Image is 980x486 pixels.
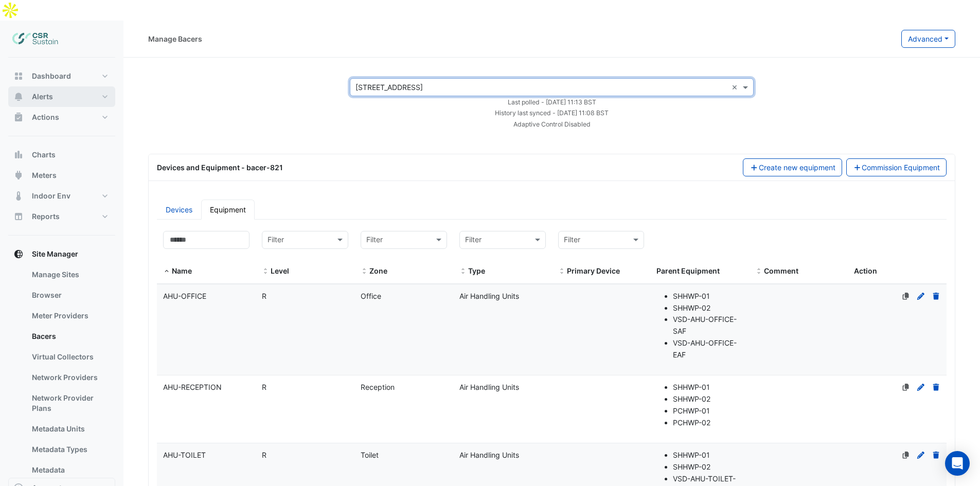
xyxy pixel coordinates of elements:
div: Devices and Equipment - bacer-821 [151,162,737,173]
span: Toilet [361,451,379,459]
span: Zone [361,267,368,276]
li: VSD-AHU-OFFICE-EAF [673,337,743,361]
span: Level [271,266,289,275]
app-icon: Meters [13,170,24,181]
a: Network Provider Plans [24,388,115,419]
a: Metadata Types [24,439,115,460]
a: Delete [932,451,941,459]
li: SHHWP-02 [673,393,743,405]
span: Primary Device [567,266,620,275]
a: Delete [932,383,941,391]
span: Name [172,266,192,275]
a: Browser [24,285,115,305]
button: Dashboard [8,66,115,86]
small: Fri 05-Sep-2025 11:13 BST [508,98,596,106]
li: SHHWP-01 [673,291,743,302]
span: Primary Device [558,267,565,276]
span: Type [468,266,485,275]
li: PCHWP-02 [673,417,743,429]
span: Alerts [32,92,53,102]
app-icon: Actions [13,112,24,122]
small: Fri 05-Sep-2025 11:08 BST [495,109,609,117]
span: Level [262,267,269,276]
span: AHU-TOILET [163,451,206,459]
span: Zone [369,266,387,275]
span: Reception [361,383,395,391]
span: Name [163,267,170,276]
a: Bacers [24,326,115,347]
button: Advanced [901,30,955,48]
span: Dashboard [32,71,71,81]
li: SHHWP-02 [673,461,743,473]
button: Actions [8,107,115,128]
li: SHHWP-01 [673,449,743,461]
a: Edit [916,383,925,391]
span: Comment [764,266,798,275]
app-icon: Dashboard [13,71,24,81]
a: Delete [932,292,941,300]
app-icon: Site Manager [13,249,24,259]
a: No primary device defined [901,383,911,391]
button: Create new equipment [743,158,842,176]
a: Meter Providers [24,305,115,326]
button: Indoor Env [8,186,115,206]
button: Reports [8,206,115,227]
span: Clear [732,82,740,93]
span: AHU-OFFICE [163,292,206,300]
span: Air Handling Units [459,292,519,300]
app-icon: Charts [13,150,24,160]
img: Company Logo [12,29,59,49]
button: Commission Equipment [846,158,947,176]
a: No primary device defined [901,292,911,300]
li: PCHWP-01 [673,405,743,417]
a: Edit [916,451,925,459]
small: Adaptive Control Disabled [513,120,591,128]
div: Open Intercom Messenger [945,451,970,476]
li: VSD-AHU-OFFICE-SAF [673,314,743,337]
span: Charts [32,150,56,160]
span: Comment [755,267,762,276]
a: Network Providers [24,367,115,388]
a: Devices [157,200,201,220]
button: Meters [8,165,115,186]
a: Equipment [201,200,255,220]
li: SHHWP-01 [673,382,743,393]
span: Action [854,266,877,275]
span: Reports [32,211,60,222]
span: AHU-RECEPTION [163,383,222,391]
app-icon: Indoor Env [13,191,24,201]
a: No primary device defined [901,451,911,459]
li: SHHWP-02 [673,302,743,314]
a: Edit [916,292,925,300]
span: Meters [32,170,57,181]
span: R [262,292,266,300]
span: Parent Equipment [656,266,720,275]
button: Alerts [8,86,115,107]
span: Office [361,292,381,300]
span: Site Manager [32,249,78,259]
a: Manage Sites [24,264,115,285]
span: Air Handling Units [459,383,519,391]
span: Air Handling Units [459,451,519,459]
span: R [262,451,266,459]
span: Type [459,267,467,276]
button: Site Manager [8,244,115,264]
a: Metadata Units [24,419,115,439]
span: Actions [32,112,59,122]
button: Charts [8,145,115,165]
app-icon: Alerts [13,92,24,102]
a: Virtual Collectors [24,347,115,367]
span: Indoor Env [32,191,70,201]
a: Metadata [24,460,115,480]
span: R [262,383,266,391]
div: Manage Bacers [148,33,202,44]
app-icon: Reports [13,211,24,222]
